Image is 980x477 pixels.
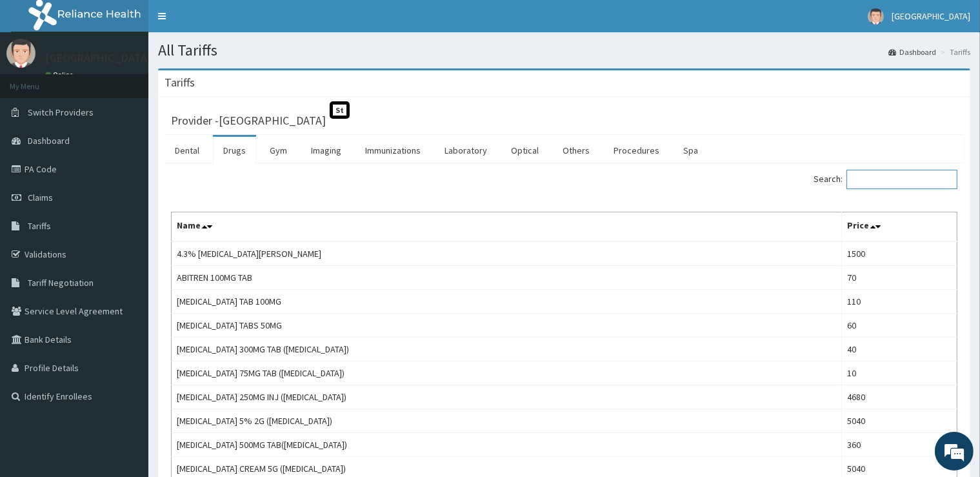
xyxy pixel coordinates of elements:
[259,137,297,164] a: Gym
[552,137,600,164] a: Others
[6,330,246,375] textarea: Type your message and hit 'Enter'
[172,338,842,361] td: [MEDICAL_DATA] 300MG TAB ([MEDICAL_DATA])
[501,137,549,164] a: Optical
[842,338,957,361] td: 40
[842,409,957,433] td: 5040
[45,70,76,79] a: Online
[28,192,53,203] span: Claims
[355,137,431,164] a: Immunizations
[171,115,326,127] h3: Provider - [GEOGRAPHIC_DATA]
[24,65,52,97] img: d_794563401_company_1708531726252_794563401
[842,433,957,457] td: 360
[28,277,94,289] span: Tariff Negotiation
[172,409,842,433] td: [MEDICAL_DATA] 5% 2G ([MEDICAL_DATA])
[846,170,957,189] input: Search:
[75,151,178,281] span: We're online!
[172,314,842,338] td: [MEDICAL_DATA] TABS 50MG
[330,101,350,119] span: St
[434,137,497,164] a: Laboratory
[937,46,970,57] li: Tariffs
[28,107,94,118] span: Switch Providers
[28,135,70,147] span: Dashboard
[165,77,195,88] h3: Tariffs
[842,290,957,314] td: 110
[868,8,884,25] img: User Image
[842,314,957,338] td: 60
[842,241,957,266] td: 1500
[301,137,352,164] a: Imaging
[28,220,51,232] span: Tariffs
[842,212,957,242] th: Price
[603,137,670,164] a: Procedures
[172,385,842,409] td: [MEDICAL_DATA] 250MG INJ ([MEDICAL_DATA])
[842,361,957,385] td: 10
[172,290,842,314] td: [MEDICAL_DATA] TAB 100MG
[165,137,210,164] a: Dental
[158,42,970,59] h1: All Tariffs
[172,361,842,385] td: [MEDICAL_DATA] 75MG TAB ([MEDICAL_DATA])
[6,39,35,68] img: User Image
[892,10,970,22] span: [GEOGRAPHIC_DATA]
[67,72,217,89] div: Chat with us now
[45,52,152,64] p: [GEOGRAPHIC_DATA]
[213,137,256,164] a: Drugs
[172,266,842,290] td: ABITREN 100MG TAB
[888,46,936,57] a: Dashboard
[212,6,243,37] div: Minimize live chat window
[814,170,957,189] label: Search:
[172,212,842,242] th: Name
[673,137,708,164] a: Spa
[842,385,957,409] td: 4680
[842,266,957,290] td: 70
[172,433,842,457] td: [MEDICAL_DATA] 500MG TAB([MEDICAL_DATA])
[172,241,842,266] td: 4.3% [MEDICAL_DATA][PERSON_NAME]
